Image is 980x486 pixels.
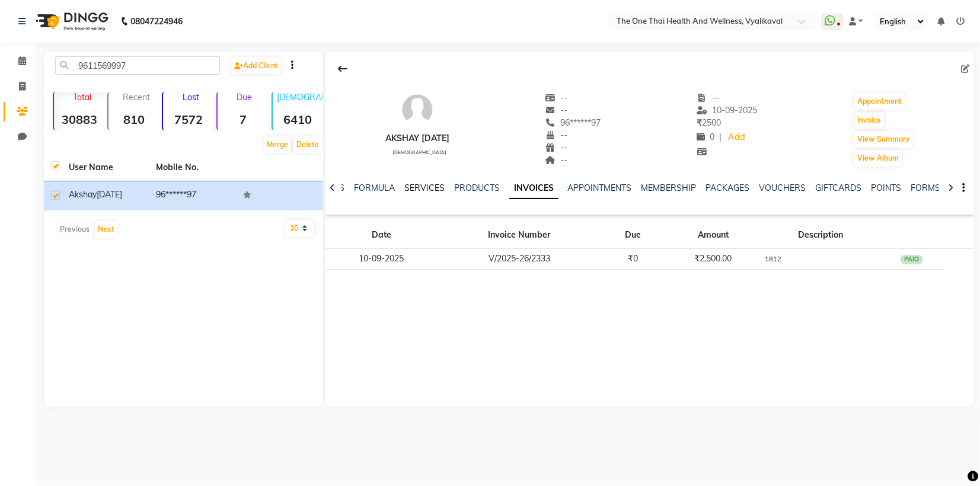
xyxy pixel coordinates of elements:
[665,249,761,270] td: ₹2,500.00
[545,105,568,116] span: --
[454,183,500,193] a: PRODUCTS
[277,92,324,103] p: [DEMOGRAPHIC_DATA]
[719,131,722,143] span: |
[385,132,449,145] div: akshay [DATE]
[62,154,149,181] th: User Name
[545,92,568,103] span: --
[354,183,395,193] a: FORMULA
[697,132,714,142] span: 0
[231,57,281,74] a: Add Client
[69,189,97,200] span: akshay
[641,183,697,193] a: MEMBERSHIP
[601,249,665,270] td: ₹0
[706,183,750,193] a: PACKAGES
[901,255,923,264] div: PAID
[854,93,905,110] button: Appointment
[325,249,438,270] td: 10-09-2025
[30,5,111,38] img: logo
[59,92,105,103] p: Total
[404,183,445,193] a: SERVICES
[911,183,941,193] a: FORMS
[168,92,214,103] p: Lost
[438,249,601,270] td: V/2025-26/2333
[218,112,269,127] strong: 7
[108,112,159,127] strong: 810
[220,92,269,103] p: Due
[400,92,435,127] img: avatar
[545,142,568,153] span: --
[130,5,183,38] b: 08047224946
[665,222,761,249] th: Amount
[293,136,322,153] button: Delete
[697,105,757,116] span: 10-09-2025
[726,129,747,146] a: Add
[568,183,632,193] a: APPOINTMENTS
[325,222,438,249] th: Date
[697,117,702,128] span: ₹
[509,178,558,199] a: INVOICES
[816,183,862,193] a: GIFTCARDS
[149,154,236,181] th: Mobile No.
[438,222,601,249] th: Invoice Number
[54,112,105,127] strong: 30883
[872,183,902,193] a: POINTS
[697,92,719,103] span: --
[545,155,568,165] span: --
[765,255,782,263] small: 1812
[95,221,117,238] button: Next
[55,56,220,75] input: Search by Name/Mobile/Email/Code
[113,92,159,103] p: Recent
[761,222,880,249] th: Description
[330,57,355,80] div: Back to Client
[163,112,214,127] strong: 7572
[601,222,665,249] th: Due
[545,130,568,140] span: --
[273,112,324,127] strong: 6410
[264,136,291,153] button: Merge
[697,117,721,128] span: 2500
[854,131,913,148] button: View Summary
[854,112,884,129] button: Invoice
[759,183,806,193] a: VOUCHERS
[854,150,902,167] button: View Album
[97,189,122,200] span: [DATE]
[392,149,446,155] span: [DEMOGRAPHIC_DATA]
